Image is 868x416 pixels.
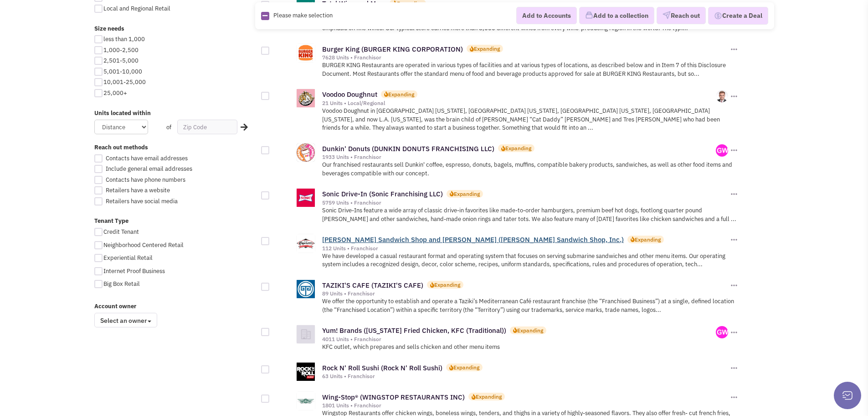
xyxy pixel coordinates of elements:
span: Experiential Retail [103,254,153,262]
div: 5759 Units • Franchisor [322,199,729,206]
span: Credit Tenant [103,228,139,236]
img: icon-collection-lavender.png [585,11,593,20]
a: Wing-Stop® (WINGSTOP RESTAURANTS INC) [322,393,465,401]
div: 1933 Units • Franchisor [322,153,716,161]
p: Our franchised restaurants sell Dunkin' coffee, espresso, donuts, bagels, muffins, compatible bak... [322,161,739,178]
button: Add to a collection [579,7,654,25]
input: Zip Code [177,120,237,134]
span: Big Box Retail [103,280,140,288]
div: 7628 Units • Franchisor [322,54,729,61]
img: VectorPaper_Plane.png [663,11,671,20]
span: 1,000-2,500 [103,46,139,54]
a: [PERSON_NAME] Sandwich Shop and [PERSON_NAME] ([PERSON_NAME] Sandwich Shop, Inc.) [322,235,624,244]
span: 25,000+ [103,89,127,97]
span: Retailers have a website [106,186,170,194]
div: 21 Units • Local/Regional [322,100,716,107]
button: Create a Deal [708,7,768,25]
p: Voodoo Doughnut in [GEOGRAPHIC_DATA] [US_STATE], [GEOGRAPHIC_DATA] [US_STATE], [GEOGRAPHIC_DATA] ... [322,107,739,132]
img: NUzuT54NbkqQpl-7PbCA4w.png [716,90,728,102]
div: Expanding [388,90,414,98]
span: of [166,123,171,131]
img: EDbfuR20xUqdOdjHtgKE_Q.png [716,144,728,157]
div: Expanding [474,45,500,53]
a: Yum! Brands ([US_STATE] Fried Chicken, KFC (Traditional)) [322,326,506,335]
label: Tenant Type [94,217,256,226]
a: Voodoo Doughnut [322,90,377,99]
p: Sonic Drive-Ins feature a wide array of classic drive-in favorites like made-to-order hamburgers,... [322,206,739,223]
p: We offer the opportunity to establish and operate a Taziki’s Mediterranean Café restaurant franch... [322,297,739,314]
a: TAZIKI'S CAFE (TAZIKI'S CAFE) [322,281,423,290]
a: Rock N' Roll Sushi (Rock N' Roll Sushi) [322,363,442,372]
span: Contacts have email addresses [106,154,188,162]
span: Local and Regional Retail [103,5,170,12]
span: Retailers have social media [106,197,178,205]
div: 89 Units • Franchisor [322,290,729,297]
span: less than 1,000 [103,35,145,43]
div: 63 Units • Franchisor [322,373,729,380]
button: Reach out [657,7,706,25]
span: Internet Proof Business [103,267,165,275]
span: Select an owner [94,313,157,327]
div: Expanding [434,281,460,289]
a: Burger King (BURGER KING CORPORATION) [322,45,463,53]
label: Account owner [94,302,256,311]
div: Expanding [454,190,480,198]
img: Rectangle.png [261,12,269,20]
a: Sonic Drive-In (Sonic Franchising LLC) [322,190,443,198]
div: 4011 Units • Franchisor [322,336,716,343]
label: Reach out methods [94,143,256,152]
div: Expanding [635,236,661,243]
p: KFC outlet, which prepares and sells chicken and other menu items [322,343,739,352]
label: Size needs [94,25,256,33]
span: Please make selection [273,11,333,19]
div: Expanding [505,144,531,152]
button: Add to Accounts [516,7,577,24]
img: EDbfuR20xUqdOdjHtgKE_Q.png [716,326,728,338]
p: We have developed a casual restaurant format and operating system that focuses on serving submari... [322,252,739,269]
span: Neighborhood Centered Retail [103,241,184,249]
span: Include general email addresses [106,165,192,173]
div: Search Nearby [235,121,249,133]
div: Expanding [476,393,502,400]
img: Deal-Dollar.png [714,11,722,21]
div: Expanding [453,363,479,371]
div: 1801 Units • Franchisor [322,402,729,409]
span: 5,001-10,000 [103,68,142,75]
a: Dunkin' Donuts (DUNKIN DONUTS FRANCHISING LLC) [322,144,494,153]
div: 112 Units • Franchisor [322,245,729,252]
div: Expanding [517,326,543,334]
span: 2,501-5,000 [103,57,139,64]
span: Contacts have phone numbers [106,176,185,184]
p: BURGER KING Restaurants are operated in various types of facilities and at various types of locat... [322,61,739,78]
label: Units located within [94,109,256,118]
span: 10,001-25,000 [103,78,146,86]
